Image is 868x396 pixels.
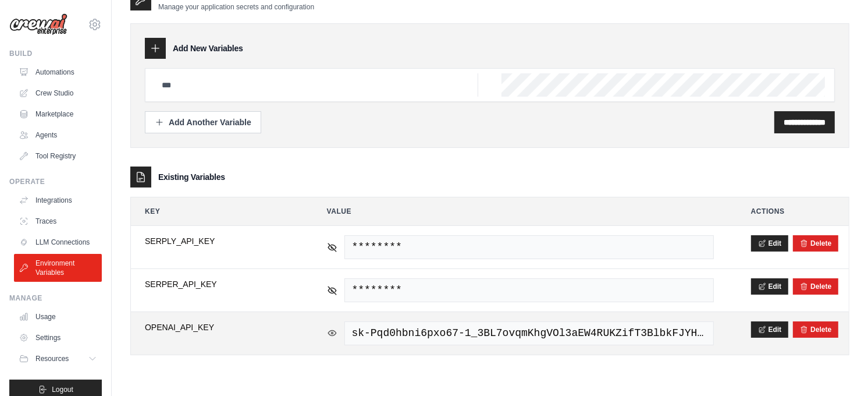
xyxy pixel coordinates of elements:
img: Logo [9,13,67,36]
div: Build [9,49,102,58]
a: Automations [14,63,102,82]
div: Operate [9,177,102,186]
span: SERPER_API_KEY [145,278,290,290]
div: Manage [9,294,102,303]
button: Edit [751,278,789,295]
button: Resources [14,349,102,368]
div: Add Another Variable [155,116,251,128]
span: sk-Pqd0hbni6pxo67-1_3BL7ovqmKhgVOl3aEW4RUKZifT3BlbkFJYHABM63h0mRp3AWxyId5wGhM2hC2vUm53r92nfjMUA [344,321,714,345]
button: Delete [800,239,831,248]
a: Tool Registry [14,147,102,165]
button: Add Another Variable [145,111,261,133]
th: Value [313,197,728,225]
p: Manage your application secrets and configuration [158,2,314,12]
a: Marketplace [14,105,102,123]
a: Agents [14,126,102,144]
span: SERPLY_API_KEY [145,235,290,247]
button: Delete [800,282,831,291]
a: Usage [14,307,102,326]
a: Settings [14,328,102,347]
th: Actions [737,197,849,225]
a: LLM Connections [14,233,102,252]
button: Edit [751,235,789,252]
th: Key [131,197,304,225]
a: Crew Studio [14,84,102,102]
a: Integrations [14,191,102,210]
span: Logout [52,385,73,394]
a: Traces [14,212,102,231]
h3: Add New Variables [173,43,243,54]
span: OPENAI_API_KEY [145,321,290,333]
button: Edit [751,321,789,338]
span: Resources [35,354,69,363]
h3: Existing Variables [158,171,225,183]
a: Environment Variables [14,254,102,282]
button: Delete [800,325,831,334]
